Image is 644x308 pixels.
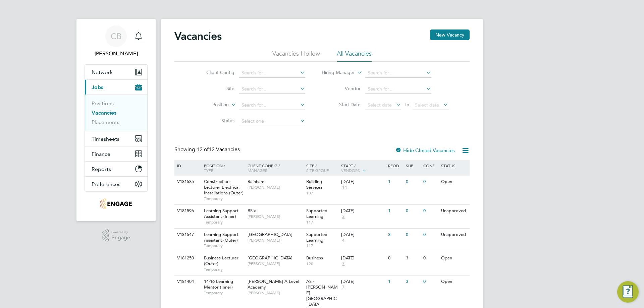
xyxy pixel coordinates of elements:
[305,160,340,176] div: Site /
[439,176,469,188] div: Open
[341,232,385,238] div: [DATE]
[100,198,131,209] img: jambo-logo-retina.png
[85,162,147,176] button: Reports
[439,275,469,288] div: Open
[239,68,305,78] input: Search for...
[368,102,392,108] span: Select date
[617,281,639,303] button: Engage Resource Center
[239,84,305,94] input: Search for...
[365,84,431,94] input: Search for...
[248,255,292,261] span: [GEOGRAPHIC_DATA]
[85,65,147,79] button: Network
[404,205,422,217] div: 0
[386,176,404,188] div: 1
[175,176,199,188] div: V181585
[248,290,303,296] span: [PERSON_NAME]
[85,131,147,146] button: Timesheets
[248,279,299,290] span: [PERSON_NAME] A Level Academy
[306,261,338,266] span: 120
[386,229,404,241] div: 3
[175,275,199,288] div: V181404
[85,146,147,161] button: Finance
[248,168,267,173] span: Manager
[174,146,241,153] div: Showing
[306,179,322,190] span: Building Services
[85,177,147,191] button: Preferences
[199,160,246,176] div: Position /
[204,255,238,266] span: Business Lecturer (Outer)
[92,166,111,172] span: Reports
[395,147,455,153] label: Hide Closed Vacancies
[175,229,199,241] div: V181547
[322,85,361,91] label: Vendor
[102,229,130,242] a: Powered byEngage
[316,69,355,76] label: Hiring Manager
[248,232,292,237] span: [GEOGRAPHIC_DATA]
[386,252,404,264] div: 0
[85,95,147,131] div: Jobs
[341,214,345,220] span: 3
[196,85,234,91] label: Site
[204,168,213,173] span: Type
[341,255,385,261] div: [DATE]
[204,220,244,225] span: Temporary
[204,279,233,290] span: 14-16 Learning Mentor (Inner)
[422,176,439,188] div: 0
[204,267,244,272] span: Temporary
[92,151,110,157] span: Finance
[196,118,234,124] label: Status
[197,146,240,153] span: 12 Vacancies
[306,208,327,219] span: Supported Learning
[339,160,386,177] div: Start /
[306,255,323,261] span: Business
[306,220,338,225] span: 117
[306,190,338,196] span: 107
[404,229,422,241] div: 0
[422,229,439,241] div: 0
[76,19,156,221] nav: Main navigation
[92,181,120,187] span: Preferences
[248,214,303,219] span: [PERSON_NAME]
[439,252,469,264] div: Open
[341,279,385,285] div: [DATE]
[92,110,116,116] a: Vacancies
[248,208,256,213] span: BSix
[92,69,113,75] span: Network
[415,102,439,108] span: Select date
[306,243,338,248] span: 117
[204,243,244,248] span: Temporary
[204,290,244,296] span: Temporary
[239,117,305,126] input: Select one
[174,29,222,43] h2: Vacancies
[175,205,199,217] div: V181596
[197,146,209,153] span: 12 of
[422,160,439,171] div: Conf
[404,160,422,171] div: Sub
[175,252,199,264] div: V181250
[422,275,439,288] div: 0
[204,196,244,201] span: Temporary
[92,119,119,125] a: Placements
[404,252,422,264] div: 3
[341,261,345,267] span: 7
[306,279,338,307] span: AS - [PERSON_NAME][GEOGRAPHIC_DATA]
[341,179,385,185] div: [DATE]
[430,29,470,40] button: New Vacancy
[386,275,404,288] div: 1
[341,185,348,190] span: 14
[111,32,121,41] span: CB
[402,100,411,109] span: To
[422,252,439,264] div: 0
[92,84,103,90] span: Jobs
[306,232,327,243] span: Supported Learning
[246,160,305,176] div: Client Config /
[239,101,305,110] input: Search for...
[204,179,244,196] span: Construction Lecturer Electrical Installations (Outer)
[196,69,234,75] label: Client Config
[404,275,422,288] div: 3
[85,50,148,58] span: Cameron Bishop
[439,229,469,241] div: Unapproved
[422,205,439,217] div: 0
[322,102,361,108] label: Start Date
[248,185,303,190] span: [PERSON_NAME]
